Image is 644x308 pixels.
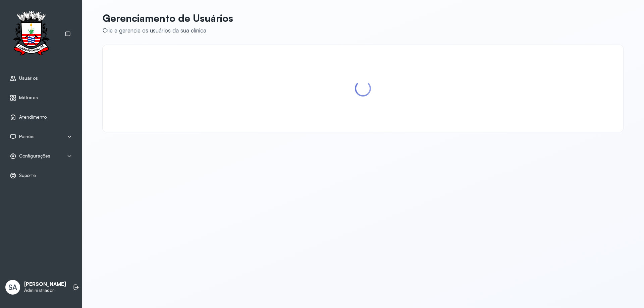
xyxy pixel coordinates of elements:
[24,281,66,288] p: [PERSON_NAME]
[10,95,72,101] a: Métricas
[103,12,233,24] p: Gerenciamento de Usuários
[19,75,38,81] span: Usuários
[103,27,233,34] div: Crie e gerencie os usuários da sua clínica
[19,114,47,120] span: Atendimento
[19,134,35,139] span: Painéis
[24,288,66,293] p: Administrador
[19,95,38,101] span: Métricas
[7,11,55,57] img: Logotipo do estabelecimento
[10,75,72,82] a: Usuários
[19,173,36,178] span: Suporte
[10,114,72,121] a: Atendimento
[19,153,50,159] span: Configurações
